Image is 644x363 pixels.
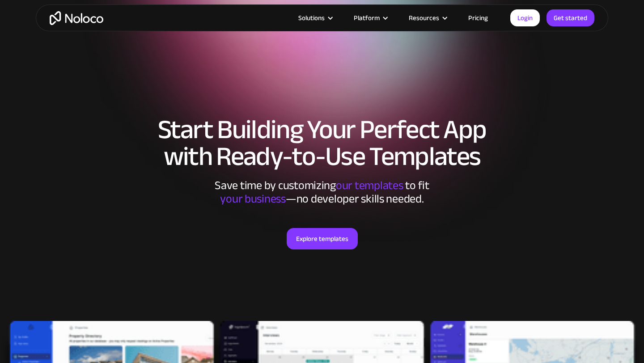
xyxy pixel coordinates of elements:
[45,116,599,170] h1: Start Building Your Perfect App with Ready-to-Use Templates
[354,12,380,24] div: Platform
[220,188,286,210] span: your business
[287,12,343,24] div: Solutions
[50,11,103,25] a: home
[188,179,456,206] div: Save time by customizing to fit ‍ —no developer skills needed.
[398,12,457,24] div: Resources
[547,9,594,26] a: Get started
[336,174,403,196] span: our templates
[298,12,325,24] div: Solutions
[409,12,439,24] div: Resources
[343,12,398,24] div: Platform
[287,228,358,249] a: Explore templates
[510,9,540,26] a: Login
[457,12,499,24] a: Pricing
